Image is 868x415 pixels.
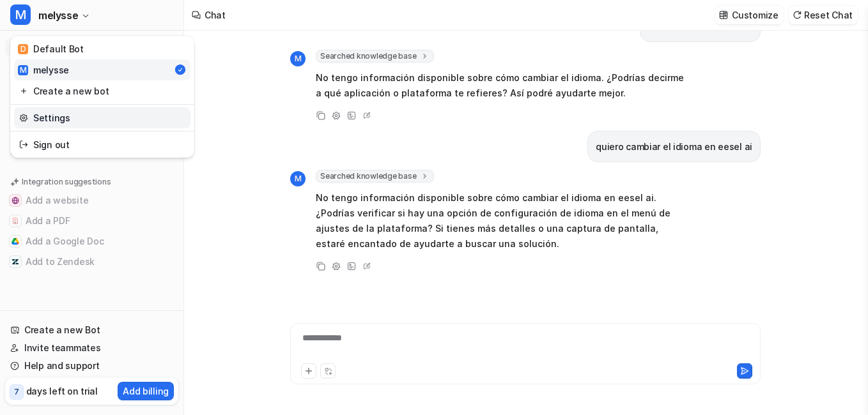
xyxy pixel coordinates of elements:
a: Settings [14,107,190,128]
span: D [18,44,28,54]
span: melysse [38,6,78,24]
a: Create a new bot [14,80,190,102]
span: M [10,4,31,25]
img: reset [19,111,28,124]
img: reset [19,138,28,151]
div: Mmelysse [10,36,194,158]
span: M [18,65,28,75]
a: Sign out [14,134,190,155]
img: reset [19,84,28,98]
div: Default Bot [18,42,84,56]
div: melysse [18,63,69,77]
